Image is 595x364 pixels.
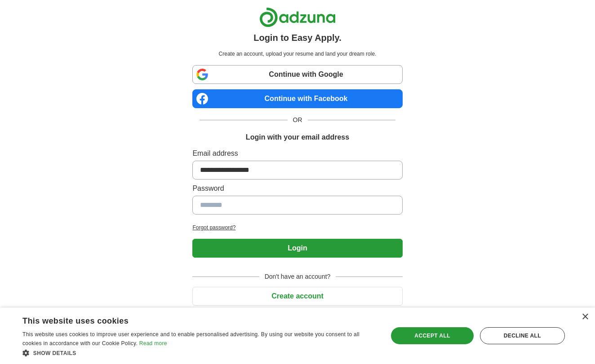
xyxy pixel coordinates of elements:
button: Login [192,239,402,258]
label: Email address [192,148,402,159]
a: Create account [192,292,402,300]
span: Show details [33,350,76,356]
a: Forgot password? [192,224,402,232]
label: Password [192,183,402,194]
a: Read more, opens a new window [139,340,167,346]
h1: Login to Easy Apply. [253,31,342,44]
div: Show details [22,348,377,357]
a: Continue with Google [192,65,402,84]
img: Adzuna logo [259,7,336,27]
span: This website uses cookies to improve user experience and to enable personalised advertising. By u... [22,331,360,346]
div: This website uses cookies [22,313,355,326]
div: Decline all [480,327,565,344]
div: Accept all [391,327,473,344]
a: Continue with Facebook [192,89,402,108]
p: Create an account, upload your resume and land your dream role. [194,50,400,58]
div: Close [582,314,588,320]
span: Don't have an account? [259,272,336,281]
span: OR [288,115,308,125]
button: Create account [192,287,402,306]
h1: Login with your email address [246,132,349,143]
